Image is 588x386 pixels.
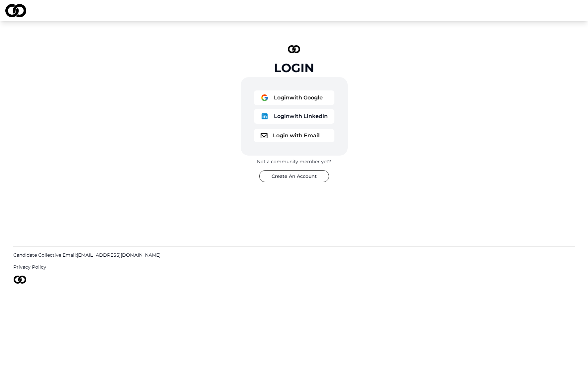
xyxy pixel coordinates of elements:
img: logo [5,4,26,17]
img: logo [261,94,269,102]
span: [EMAIL_ADDRESS][DOMAIN_NAME] [77,252,161,258]
img: logo [288,45,300,53]
button: logoLoginwith Google [254,90,334,105]
button: logoLogin with Email [254,129,334,142]
a: Candidate Collective Email:[EMAIL_ADDRESS][DOMAIN_NAME] [13,252,575,258]
img: logo [13,276,27,284]
img: logo [261,133,268,138]
button: logoLoginwith LinkedIn [254,109,334,124]
img: logo [261,112,269,120]
a: Privacy Policy [13,264,575,270]
div: Not a community member yet? [257,158,331,165]
button: Create An Account [259,170,329,182]
div: Login [274,61,314,74]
